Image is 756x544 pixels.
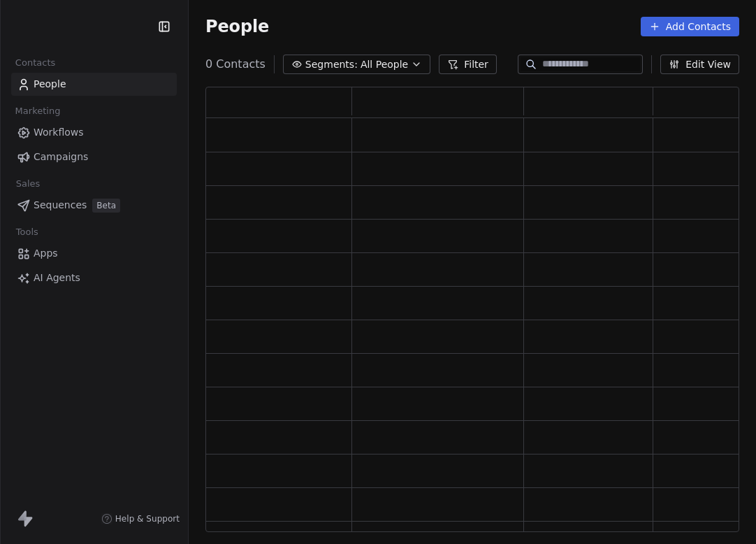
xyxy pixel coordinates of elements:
span: Apps [34,246,58,261]
span: All People [361,57,408,72]
span: AI Agents [34,271,80,285]
a: Workflows [11,121,177,144]
button: Filter [439,55,497,74]
a: Campaigns [11,145,177,169]
span: Sales [10,173,46,194]
button: Edit View [660,55,739,74]
span: Beta [92,199,120,213]
span: Sequences [34,198,87,213]
a: Help & Support [101,513,180,524]
span: 0 Contacts [205,56,266,73]
a: Apps [11,242,177,265]
a: SequencesBeta [11,194,177,217]
span: People [34,77,66,92]
a: People [11,73,177,96]
span: Workflows [34,125,84,140]
button: Add Contacts [641,17,739,36]
span: People [205,16,269,37]
span: Help & Support [115,513,180,524]
span: Marketing [9,101,66,122]
span: Contacts [9,52,61,73]
span: Tools [10,222,44,243]
span: Segments: [305,57,358,72]
a: AI Agents [11,266,177,289]
span: Campaigns [34,150,88,164]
